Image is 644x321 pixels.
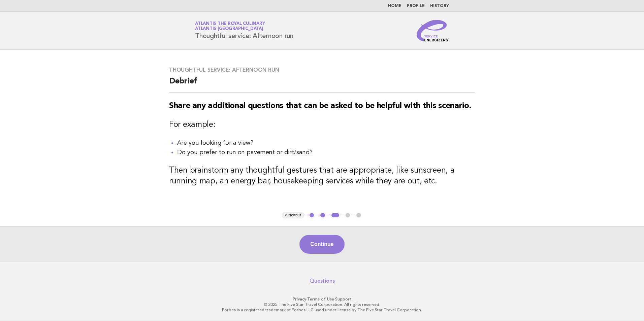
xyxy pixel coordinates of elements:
a: Home [388,4,401,8]
a: Privacy [293,297,306,301]
h3: For example: [169,119,475,130]
a: History [430,4,449,8]
h1: Thoughtful service: Afternoon run [195,22,293,39]
span: Atlantis [GEOGRAPHIC_DATA] [195,27,263,31]
a: Terms of Use [307,297,334,301]
p: · · [116,296,528,302]
img: Service Energizers [417,20,449,41]
button: < Previous [282,212,304,219]
li: Do you prefer to run on pavement or dirt/sand? [177,148,475,157]
button: Continue [299,235,344,254]
a: Questions [310,278,335,284]
p: © 2025 The Five Star Travel Corporation. All rights reserved. [116,302,528,307]
h2: Debrief [169,76,475,93]
a: Support [335,297,352,301]
button: 1 [309,212,315,219]
p: Forbes is a registered trademark of Forbes LLC used under license by The Five Star Travel Corpora... [116,307,528,313]
button: 2 [319,212,326,219]
li: Are you looking for a view? [177,138,475,148]
h3: Then brainstorm any thoughtful gestures that are appropriate, like sunscreen, a running map, an e... [169,165,475,187]
button: 3 [330,212,340,219]
strong: Share any additional questions that can be asked to be helpful with this scenario. [169,102,471,110]
a: Atlantis the Royal CulinaryAtlantis [GEOGRAPHIC_DATA] [195,22,265,31]
h3: Thoughtful service: Afternoon run [169,67,475,73]
a: Profile [407,4,425,8]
